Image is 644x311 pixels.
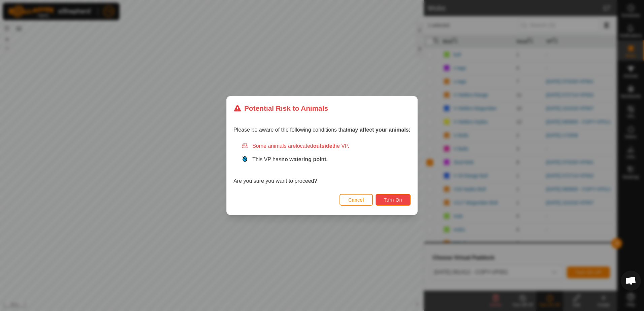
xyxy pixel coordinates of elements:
div: Some animals are [241,142,411,150]
button: Turn On [376,194,411,206]
span: Turn On [384,197,402,203]
span: Please be aware of the following conditions that [233,127,411,133]
span: This VP has [252,157,328,162]
div: Potential Risk to Animals [233,103,328,113]
strong: no watering point. [281,157,328,162]
span: Cancel [348,197,364,203]
strong: outside [313,143,332,149]
div: Open chat [621,271,641,291]
div: Are you sure you want to proceed? [233,142,411,185]
strong: may affect your animals: [347,127,411,133]
span: located the VP. [296,143,349,149]
button: Cancel [340,194,373,206]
